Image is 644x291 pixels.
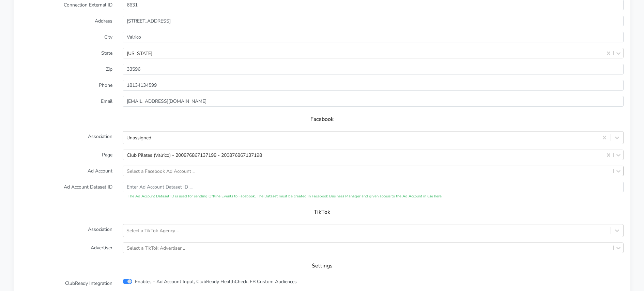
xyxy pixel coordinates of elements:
[15,150,118,160] label: Page
[123,16,624,26] input: Enter Address ..
[123,80,624,91] input: Enter phone ...
[15,131,118,144] label: Association
[123,182,624,192] input: Enter Ad Account Dataset ID ...
[123,96,624,107] input: Enter Email ...
[127,244,185,251] div: Select a TikTok Advertiser ..
[15,278,118,289] label: ClubReady Integration
[15,182,118,199] label: Ad Account Dataset ID
[127,167,195,175] div: Select a Facebook Ad Account ..
[15,64,118,74] label: Zip
[127,50,152,57] div: [US_STATE]
[15,242,118,253] label: Advertiser
[126,134,151,141] div: Unassigned
[15,16,118,26] label: Address
[15,32,118,42] label: City
[15,80,118,91] label: Phone
[15,48,118,58] label: State
[27,263,617,269] h5: Settings
[126,227,179,234] div: Select a TikTok Agency ..
[123,194,624,199] div: The Ad Account Dataset ID is used for sending Offline Events to Facebook. The Dataset must be cre...
[27,209,617,216] h5: TikTok
[15,224,118,237] label: Association
[123,32,624,42] input: Enter the City ..
[15,166,118,176] label: Ad Account
[127,151,262,158] div: Club Pilates (Valrico) - 200876867137198 - 200876867137198
[15,96,118,107] label: Email
[123,64,624,74] input: Enter Zip ..
[135,278,297,285] label: Enables - Ad Account Input, ClubReady HealthCheck, FB Custom Audiences
[27,116,617,123] h5: Facebook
